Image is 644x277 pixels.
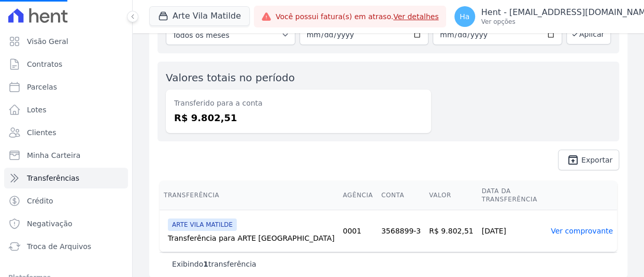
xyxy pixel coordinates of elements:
div: Transferência para ARTE [GEOGRAPHIC_DATA] [168,233,335,243]
a: Negativação [4,213,128,234]
dd: R$ 9.802,51 [174,111,423,125]
a: Ver detalhes [393,12,439,21]
span: ARTE VILA MATILDE [168,218,237,231]
span: Crédito [27,196,53,206]
span: Troca de Arquivos [27,241,91,252]
td: 0001 [339,210,377,252]
button: Arte Vila Matilde [149,6,250,26]
a: Clientes [4,122,128,143]
a: Transferências [4,168,128,188]
span: Você possui fatura(s) em atraso. [276,11,439,22]
b: 1 [203,260,208,268]
td: 3568899-3 [377,210,425,252]
a: Minha Carteira [4,145,128,166]
span: Exportar [581,157,612,163]
button: Aplicar [566,24,611,45]
p: Exibindo transferência [172,259,256,269]
th: Data da Transferência [478,181,547,210]
th: Agência [339,181,377,210]
span: Clientes [27,127,56,138]
span: Visão Geral [27,36,68,47]
td: R$ 9.802,51 [425,210,477,252]
span: Ha [460,13,469,20]
a: Parcelas [4,77,128,97]
span: Contratos [27,59,62,69]
a: Visão Geral [4,31,128,52]
a: unarchive Exportar [558,150,619,170]
span: Parcelas [27,82,57,92]
span: Lotes [27,105,47,115]
td: [DATE] [478,210,547,252]
label: Valores totais no período [166,71,295,84]
a: Ver comprovante [551,227,613,235]
th: Conta [377,181,425,210]
a: Contratos [4,54,128,75]
i: unarchive [567,154,579,166]
span: Minha Carteira [27,150,80,161]
span: Negativação [27,218,73,229]
th: Valor [425,181,477,210]
span: Transferências [27,173,79,183]
a: Crédito [4,191,128,211]
th: Transferência [160,181,339,210]
a: Lotes [4,99,128,120]
dt: Transferido para a conta [174,98,423,109]
a: Troca de Arquivos [4,236,128,257]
